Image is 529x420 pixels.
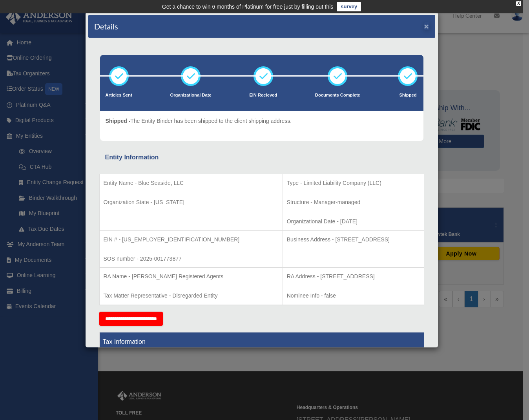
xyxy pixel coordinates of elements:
[315,91,360,99] p: Documents Complete
[287,178,420,188] p: Type - Limited Liability Company (LLC)
[249,91,277,99] p: EIN Recieved
[104,235,279,245] p: EIN # - [US_EMPLOYER_IDENTIFICATION_NUMBER]
[424,22,429,30] button: ×
[104,291,279,301] p: Tax Matter Representative - Disregarded Entity
[105,152,418,163] div: Entity Information
[287,272,420,281] p: RA Address - [STREET_ADDRESS]
[162,2,334,11] div: Get a chance to win 6 months of Platinum for free just by filling out this
[104,254,279,264] p: SOS number - 2025-001773877
[287,291,420,301] p: Nominee Info - false
[104,178,279,188] p: Entity Name - Blue Seaside, LLC
[287,197,420,207] p: Structure - Manager-managed
[287,217,420,226] p: Organizational Date - [DATE]
[104,272,279,281] p: RA Name - [PERSON_NAME] Registered Agents
[106,116,292,126] p: The Entity Binder has been shipped to the client shipping address.
[94,21,118,32] h4: Details
[398,91,418,99] p: Shipped
[106,118,131,124] span: Shipped -
[106,91,132,99] p: Articles Sent
[170,91,212,99] p: Organizational Date
[516,1,521,6] div: close
[337,2,361,11] a: survey
[287,235,420,245] p: Business Address - [STREET_ADDRESS]
[104,197,279,207] p: Organization State - [US_STATE]
[99,332,424,351] th: Tax Information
